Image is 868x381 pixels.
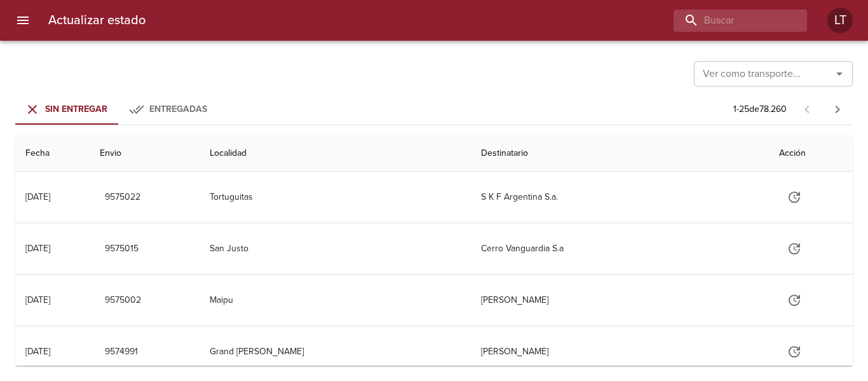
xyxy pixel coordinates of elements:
[105,293,141,308] span: 9575002
[100,237,144,261] button: 9575015
[200,172,471,223] td: Tortuguitas
[200,326,471,377] td: Grand [PERSON_NAME]
[25,346,50,357] div: [DATE]
[100,289,146,312] button: 9575002
[471,326,769,377] td: [PERSON_NAME]
[827,8,853,33] div: Abrir información de usuario
[831,65,848,83] button: Abrir
[779,345,810,356] span: Actualizar estado y agregar documentación
[100,186,146,209] button: 9575022
[200,275,471,326] td: Maipu
[779,242,810,253] span: Actualizar estado y agregar documentación
[792,102,822,115] span: Pagina anterior
[471,135,769,172] th: Destinatario
[105,344,138,360] span: 9574991
[779,294,810,305] span: Actualizar estado y agregar documentación
[25,191,50,202] div: [DATE]
[200,135,471,172] th: Localidad
[827,8,853,33] div: LT
[471,172,769,223] td: S K F Argentina S.a.
[471,223,769,274] td: Cerro Vanguardia S.a
[822,94,853,125] span: Pagina siguiente
[100,340,143,364] button: 9574991
[105,241,139,257] span: 9575015
[15,135,90,172] th: Fecha
[25,294,50,305] div: [DATE]
[15,94,219,125] div: Tabs Envios
[769,135,853,172] th: Acción
[25,243,50,254] div: [DATE]
[90,135,200,172] th: Envio
[105,190,140,205] span: 9575022
[149,104,207,114] span: Entregadas
[779,191,810,202] span: Actualizar estado y agregar documentación
[8,5,38,36] button: menu
[471,275,769,326] td: [PERSON_NAME]
[674,10,785,32] input: buscar
[200,223,471,274] td: San Justo
[45,104,107,114] span: Sin Entregar
[733,103,787,116] p: 1 - 25 de 78.260
[48,10,146,31] h6: Actualizar estado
